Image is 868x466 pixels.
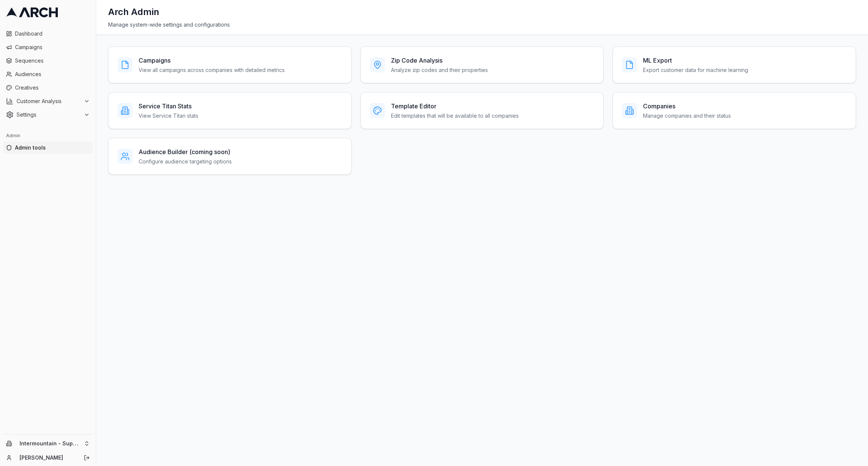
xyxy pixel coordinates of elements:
span: Creatives [15,84,90,91]
button: Customer Analysis [3,95,93,107]
h3: Companies [643,102,731,111]
button: Log out [82,453,92,463]
a: Creatives [3,82,93,94]
a: Audiences [3,68,93,80]
span: Intermountain - Superior Water & Air [20,440,81,447]
span: Audiences [15,70,90,78]
p: View Service Titan stats [139,112,198,120]
h1: Arch Admin [108,6,159,18]
button: Settings [3,109,93,121]
a: Zip Code AnalysisAnalyze zip codes and their properties [361,46,604,83]
p: Manage companies and their status [643,112,731,120]
a: ML ExportExport customer data for machine learning [613,46,856,83]
h3: Service Titan Stats [139,102,198,111]
div: Admin [3,130,93,142]
p: Edit templates that will be available to all companies [391,112,519,120]
span: Admin tools [15,144,90,151]
p: View all campaigns across companies with detailed metrics [139,66,285,74]
a: Template EditorEdit templates that will be available to all companies [361,92,604,129]
span: Campaigns [15,43,90,51]
span: Settings [17,111,81,118]
a: Audience Builder (coming soon)Configure audience targeting options [108,138,352,175]
a: CompaniesManage companies and their status [613,92,856,129]
button: Intermountain - Superior Water & Air [3,438,93,450]
a: Dashboard [3,28,93,40]
h3: ML Export [643,56,748,65]
a: [PERSON_NAME] [20,454,75,462]
h3: Campaigns [139,56,285,65]
span: Dashboard [15,30,90,37]
h3: Audience Builder (coming soon) [139,147,232,156]
a: Service Titan StatsView Service Titan stats [108,92,352,129]
p: Export customer data for machine learning [643,66,748,74]
a: Campaigns [3,41,93,53]
a: CampaignsView all campaigns across companies with detailed metrics [108,46,352,83]
span: Customer Analysis [17,97,81,105]
a: Sequences [3,55,93,67]
p: Analyze zip codes and their properties [391,66,488,74]
span: Sequences [15,57,90,64]
h3: Template Editor [391,102,519,111]
h3: Zip Code Analysis [391,56,488,65]
a: Admin tools [3,142,93,154]
p: Configure audience targeting options [139,158,232,165]
div: Manage system-wide settings and configurations [108,21,856,28]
